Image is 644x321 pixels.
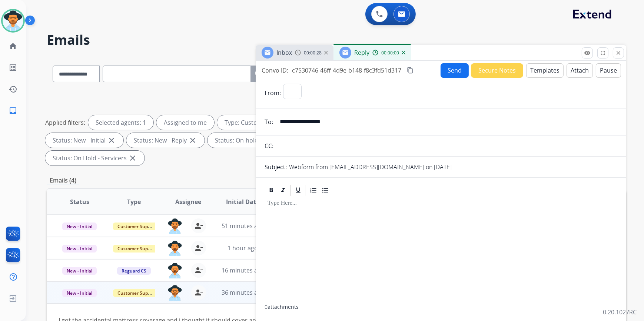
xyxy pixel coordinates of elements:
span: Type [127,197,141,206]
mat-icon: close [615,50,622,56]
span: Customer Support [113,223,161,230]
button: Secure Notes [471,63,523,78]
span: Initial Date [226,197,259,206]
span: Reply [354,49,369,57]
mat-icon: person_remove [194,244,203,253]
p: Emails (4) [47,176,79,185]
span: New - Initial [62,267,97,275]
p: Webform from [EMAIL_ADDRESS][DOMAIN_NAME] on [DATE] [289,163,452,171]
div: Italic [278,185,289,196]
mat-icon: close [107,136,116,145]
span: Customer Support [113,245,161,253]
button: Templates [526,63,564,78]
h2: Emails [47,33,626,47]
mat-icon: list_alt [9,63,17,72]
span: New - Initial [62,245,97,253]
span: 00:00:28 [304,50,322,56]
span: Status [70,197,89,206]
img: agent-avatar [167,263,182,278]
div: Bullet List [320,185,331,196]
div: Status: New - Reply [126,133,205,148]
mat-icon: inbox [9,106,17,115]
mat-icon: person_remove [194,221,203,230]
mat-icon: fullscreen [600,50,606,56]
span: 36 minutes ago [222,288,265,297]
span: 16 minutes ago [222,266,265,274]
button: Attach [567,63,593,78]
span: Assignee [175,197,201,206]
span: Customer Support [113,289,161,297]
span: Reguard CS [117,267,151,275]
mat-icon: history [9,85,17,94]
div: Status: On Hold - Servicers [45,151,145,165]
span: 0 [265,303,268,310]
img: agent-avatar [167,218,182,234]
mat-icon: content_copy [407,67,414,74]
div: Underline [293,185,304,196]
p: Convo ID: [262,66,288,75]
span: c7530746-46ff-4d9e-b148-f8c3fd51d317 [292,66,401,74]
div: Ordered List [308,185,319,196]
span: New - Initial [62,223,97,230]
p: To: [265,117,273,126]
img: agent-avatar [167,241,182,256]
div: Status: New - Initial [45,133,123,148]
span: 1 hour ago [228,244,258,252]
div: Assigned to me [156,115,214,130]
span: 51 minutes ago [222,222,265,230]
span: New - Initial [62,289,97,297]
img: avatar [3,10,23,31]
mat-icon: person_remove [194,266,203,275]
img: agent-avatar [167,285,182,301]
mat-icon: home [9,42,17,51]
mat-icon: search [254,70,263,78]
p: Applied filters: [45,118,85,127]
div: Type: Customer Support [217,115,311,130]
button: Pause [596,63,621,78]
mat-icon: close [188,136,197,145]
div: attachments [265,303,299,311]
p: Subject: [265,163,287,171]
button: Send [441,63,469,78]
mat-icon: person_remove [194,288,203,297]
div: Selected agents: 1 [88,115,153,130]
div: Bold [266,185,277,196]
div: Status: On-hold – Internal [208,133,304,148]
span: 00:00:00 [381,50,399,56]
p: From: [265,88,281,97]
p: CC: [265,141,273,150]
span: Inbox [276,49,292,57]
p: 0.20.1027RC [603,308,637,317]
mat-icon: close [128,154,137,163]
mat-icon: remove_red_eye [584,50,591,56]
